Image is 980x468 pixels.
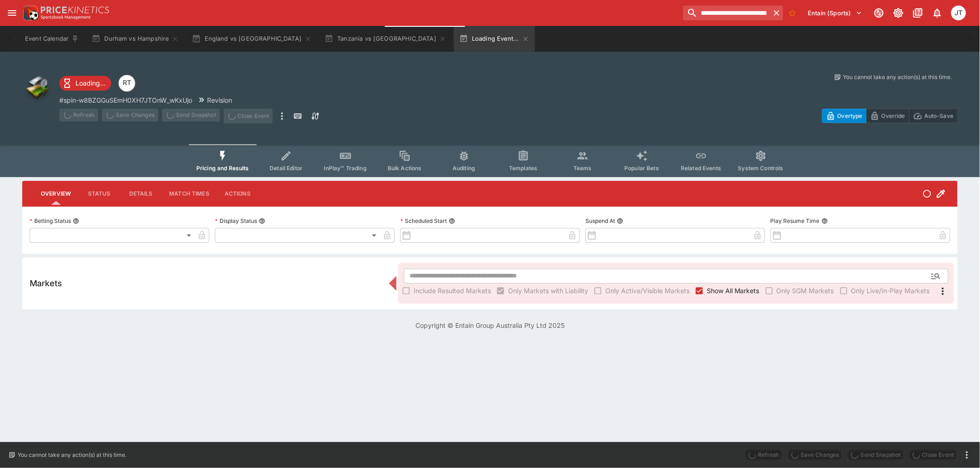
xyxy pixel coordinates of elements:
[928,268,944,284] button: Open
[59,95,192,105] p: Copy To Clipboard
[215,217,257,225] p: Display Status
[837,111,862,121] p: Overtype
[871,5,887,21] button: Connected to PK
[324,165,367,172] span: InPlay™ Trading
[866,109,909,123] button: Override
[771,217,820,225] p: Play Resume Time
[777,286,834,296] span: Only SGM Markets
[119,75,135,92] div: Richard Tatton
[19,26,84,52] button: Event Calendar
[851,286,930,296] span: Only Live/In-Play Markets
[509,165,537,172] span: Templates
[86,26,184,52] button: Durham vs Hampshire
[449,218,455,224] button: Scheduled Start
[929,5,946,21] button: Notifications
[822,109,867,123] button: Overtype
[508,286,588,296] span: Only Markets with Liability
[843,73,952,81] p: You cannot take any action(s) at this time.
[189,144,791,177] div: Event type filters
[259,218,265,224] button: Display Status
[276,109,288,123] button: more
[20,4,39,22] img: PriceKinetics Logo
[683,6,770,20] input: search
[400,217,447,225] p: Scheduled Start
[73,218,79,224] button: Betting Status
[196,165,249,172] span: Pricing and Results
[186,26,317,52] button: England vs [GEOGRAPHIC_DATA]
[33,183,78,205] button: Overview
[452,165,475,172] span: Auditing
[573,165,592,172] span: Teams
[617,218,623,224] button: Suspend At
[681,165,721,172] span: Related Events
[924,111,954,121] p: Auto-Save
[18,451,126,459] p: You cannot take any action(s) at this time.
[909,109,958,123] button: Auto-Save
[881,111,905,121] p: Override
[41,15,91,19] img: Sportsbook Management
[30,217,71,225] p: Betting Status
[822,218,828,224] button: Play Resume Time
[30,278,62,289] h5: Markets
[961,450,973,461] button: more
[319,26,452,52] button: Tanzania vs [GEOGRAPHIC_DATA]
[785,6,800,20] button: No Bookmarks
[270,165,302,172] span: Detail Editor
[951,6,966,20] div: Joshua Thomson
[4,5,20,21] button: open drawer
[738,165,784,172] span: System Controls
[414,286,491,296] span: Include Resulted Markets
[585,217,615,225] p: Suspend At
[22,73,52,103] img: other.png
[162,183,217,205] button: Match Times
[78,183,120,205] button: Status
[388,165,422,172] span: Bulk Actions
[949,3,969,23] button: Joshua Thomson
[217,183,258,205] button: Actions
[120,183,162,205] button: Details
[75,78,106,88] p: Loading...
[803,6,868,20] button: Select Tenant
[890,5,907,21] button: Toggle light/dark mode
[207,95,232,105] p: Revision
[41,6,109,13] img: PriceKinetics
[822,109,958,123] div: Start From
[605,286,690,296] span: Only Active/Visible Markets
[624,165,659,172] span: Popular Bets
[937,286,949,297] svg: More
[454,26,535,52] button: Loading Event...
[707,286,760,296] span: Show All Markets
[910,5,926,21] button: Documentation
